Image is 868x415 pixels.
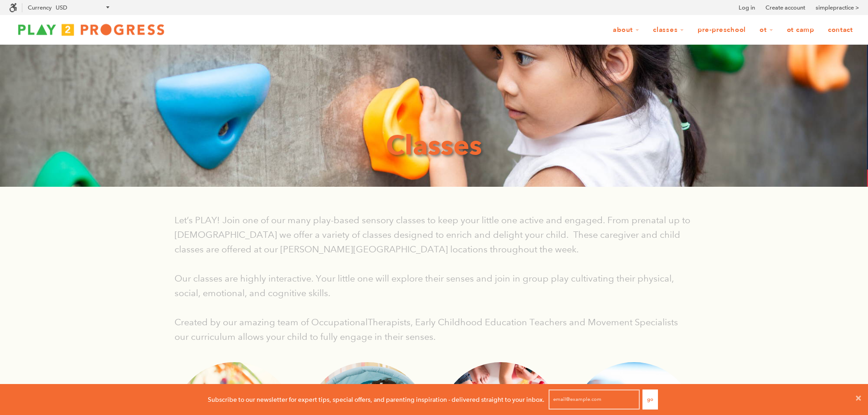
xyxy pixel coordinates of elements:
[647,21,690,39] a: Classes
[642,389,658,410] button: Go
[607,21,645,39] a: About
[175,213,694,256] p: Let’s PLAY! Join one of our many play-based sensory classes to keep your little one active and en...
[816,3,859,12] a: simplepractice >
[822,21,859,39] a: Contact
[692,21,752,39] a: Pre-Preschool
[549,389,640,410] input: email@example.com
[781,21,820,39] a: OT Camp
[175,315,694,344] p: Created by our amazing team of OccupationalTherapists, Early Childhood Education Teachers and Mov...
[754,21,779,39] a: OT
[765,3,805,12] a: Create account
[9,20,173,39] img: Play2Progress logo
[28,4,51,11] label: Currency
[175,271,694,300] p: Our classes are highly interactive. Your little one will explore their senses and join in group p...
[208,395,544,405] p: Subscribe to our newsletter for expert tips, special offers, and parenting inspiration - delivere...
[739,3,755,12] a: Log in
